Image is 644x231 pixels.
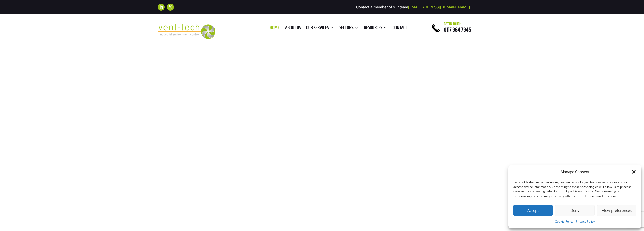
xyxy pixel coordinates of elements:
a: Follow on X [167,4,174,11]
img: 2023-09-27T08_35_16.549ZVENT-TECH---Clear-background [158,24,216,39]
a: About us [285,26,301,31]
a: Sectors [339,26,358,31]
button: Deny [555,205,594,216]
button: Accept [513,205,553,216]
a: Home [269,26,280,31]
button: View preferences [597,205,636,216]
a: Privacy Policy [576,219,595,225]
a: Cookie Policy [555,219,573,225]
a: 0117 964 7945 [444,27,471,33]
div: Close dialog [631,169,636,174]
span: Contact a member of our team [356,5,470,9]
a: Resources [364,26,387,31]
div: To provide the best experiences, we use technologies like cookies to store and/or access device i... [513,180,636,198]
a: Our Services [306,26,334,31]
a: Follow on LinkedIn [158,4,165,11]
div: Manage Consent [560,169,589,175]
a: Contact [393,26,407,31]
a: [EMAIL_ADDRESS][DOMAIN_NAME] [408,5,470,9]
span: Get in touch [444,22,461,26]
